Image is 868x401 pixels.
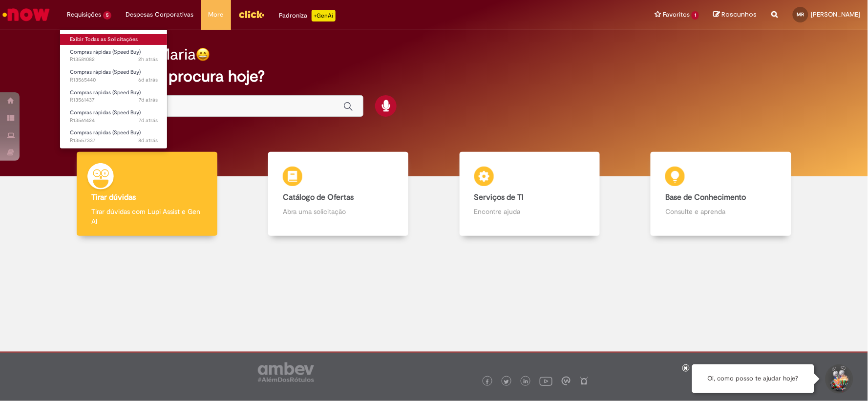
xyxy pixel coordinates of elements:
[103,11,111,20] span: 5
[138,56,158,63] time: 30/09/2025 11:55:05
[258,362,314,382] img: logo_footer_ambev_rotulo_gray.png
[209,10,224,20] span: More
[474,207,585,216] p: Encontre ajuda
[70,109,141,116] span: Compras rápidas (Speed Buy)
[138,76,158,84] span: 6d atrás
[243,152,434,236] a: Catálogo de Ofertas Abra uma solicitação
[70,137,158,145] span: R13557337
[824,364,853,394] button: Iniciar Conversa de Suporte
[138,76,158,84] time: 25/09/2025 09:35:21
[692,364,814,393] div: Oi, como posso te ajudar hoje?
[67,10,101,20] span: Requisições
[1,5,51,24] img: ServiceNow
[279,10,336,21] div: Padroniza
[60,34,168,45] a: Exibir Todas as Solicitações
[139,96,158,104] time: 24/09/2025 08:12:31
[60,47,168,65] a: Aberto R13581082 : Compras rápidas (Speed Buy)
[485,380,490,384] img: logo_footer_facebook.png
[138,137,158,144] span: 8d atrás
[51,152,243,236] a: Tirar dúvidas Tirar dúvidas com Lupi Assist e Gen Ai
[811,10,861,19] span: [PERSON_NAME]
[283,192,354,202] b: Catálogo de Ofertas
[312,10,336,21] p: +GenAi
[196,47,210,62] img: happy-face.png
[139,117,158,124] span: 7d atrás
[70,48,141,56] span: Compras rápidas (Speed Buy)
[434,152,626,236] a: Serviços de TI Encontre ajuda
[70,96,158,104] span: R13561437
[60,67,168,85] a: Aberto R13565440 : Compras rápidas (Speed Buy)
[60,107,168,126] a: Aberto R13561424 : Compras rápidas (Speed Buy)
[714,10,757,20] a: Rascunhos
[540,375,552,387] img: logo_footer_youtube.png
[663,10,690,20] span: Favoritos
[60,127,168,146] a: Aberto R13557337 : Compras rápidas (Speed Buy)
[138,137,158,144] time: 23/09/2025 08:10:18
[70,68,141,76] span: Compras rápidas (Speed Buy)
[70,117,158,125] span: R13561424
[722,10,757,19] span: Rascunhos
[692,11,699,20] span: 1
[504,380,509,384] img: logo_footer_twitter.png
[138,56,158,63] span: 2h atrás
[797,11,804,18] span: MR
[283,207,394,216] p: Abra uma solicitação
[126,10,194,20] span: Despesas Corporativas
[60,87,168,106] a: Aberto R13561437 : Compras rápidas (Speed Buy)
[60,29,168,149] ul: Requisições
[580,377,589,385] img: logo_footer_naosei.png
[70,56,158,63] span: R13581082
[474,192,524,202] b: Serviços de TI
[139,96,158,104] span: 7d atrás
[238,7,265,21] img: click_logo_yellow_360x200.png
[70,129,141,136] span: Compras rápidas (Speed Buy)
[139,117,158,124] time: 24/09/2025 08:08:01
[562,377,571,385] img: logo_footer_workplace.png
[524,379,529,385] img: logo_footer_linkedin.png
[70,89,141,96] span: Compras rápidas (Speed Buy)
[665,207,776,216] p: Consulte e aprenda
[91,192,136,202] b: Tirar dúvidas
[91,207,202,226] p: Tirar dúvidas com Lupi Assist e Gen Ai
[81,68,787,85] h2: O que você procura hoje?
[625,152,817,236] a: Base de Conhecimento Consulte e aprenda
[665,192,746,202] b: Base de Conhecimento
[70,76,158,84] span: R13565440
